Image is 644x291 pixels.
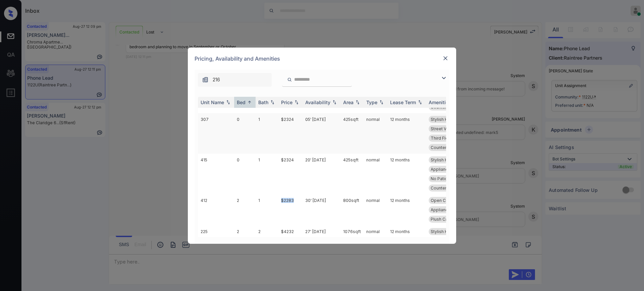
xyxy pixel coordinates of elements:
[256,225,278,275] td: 2
[278,113,303,154] td: $2324
[387,225,426,275] td: 12 months
[431,157,464,162] span: Stylish Hardwar...
[303,154,340,194] td: 20' [DATE]
[269,100,276,104] img: sorting
[234,154,256,194] td: 0
[378,100,385,104] img: sorting
[364,194,387,225] td: normal
[364,154,387,194] td: normal
[387,194,426,225] td: 12 months
[188,48,456,70] div: Pricing, Availability and Amenities
[303,194,340,225] td: 30' [DATE]
[340,154,364,194] td: 425 sqft
[293,100,300,104] img: sorting
[440,74,448,82] img: icon-zuma
[364,225,387,275] td: normal
[431,145,466,150] span: Countertops - Q...
[431,198,460,203] span: Open Concept
[256,194,278,225] td: 1
[198,194,234,225] td: 412
[431,176,490,181] span: No Patio or [MEDICAL_DATA]...
[201,99,224,105] div: Unit Name
[278,225,303,275] td: $4232
[431,167,467,172] span: Appliance Packa...
[278,194,303,225] td: $2283
[431,217,465,222] span: Plush Carpeting...
[287,77,292,83] img: icon-zuma
[431,207,467,212] span: Appliance Packa...
[431,229,464,234] span: Stylish Hardwar...
[364,113,387,154] td: normal
[429,99,451,105] div: Amenities
[417,100,423,104] img: sorting
[256,113,278,154] td: 1
[225,100,231,104] img: sorting
[198,154,234,194] td: 415
[340,225,364,275] td: 1076 sqft
[256,154,278,194] td: 1
[340,113,364,154] td: 425 sqft
[442,55,449,62] img: close
[387,113,426,154] td: 12 months
[354,100,361,104] img: sorting
[366,99,377,105] div: Type
[246,100,253,105] img: sorting
[303,113,340,154] td: 05' [DATE]
[234,194,256,225] td: 2
[202,76,209,83] img: icon-zuma
[213,76,220,83] span: 216
[431,117,464,122] span: Stylish Hardwar...
[340,194,364,225] td: 800 sqft
[281,99,292,105] div: Price
[431,136,452,141] span: Third Floor
[305,99,330,105] div: Availability
[258,99,268,105] div: Bath
[387,154,426,194] td: 12 months
[198,225,234,275] td: 225
[390,99,416,105] div: Lease Term
[431,126,453,131] span: Street View
[234,113,256,154] td: 0
[237,99,246,105] div: Bed
[431,186,466,191] span: Countertops - Q...
[331,100,338,104] img: sorting
[234,225,256,275] td: 2
[278,154,303,194] td: $2324
[198,113,234,154] td: 307
[343,99,354,105] div: Area
[303,225,340,275] td: 27' [DATE]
